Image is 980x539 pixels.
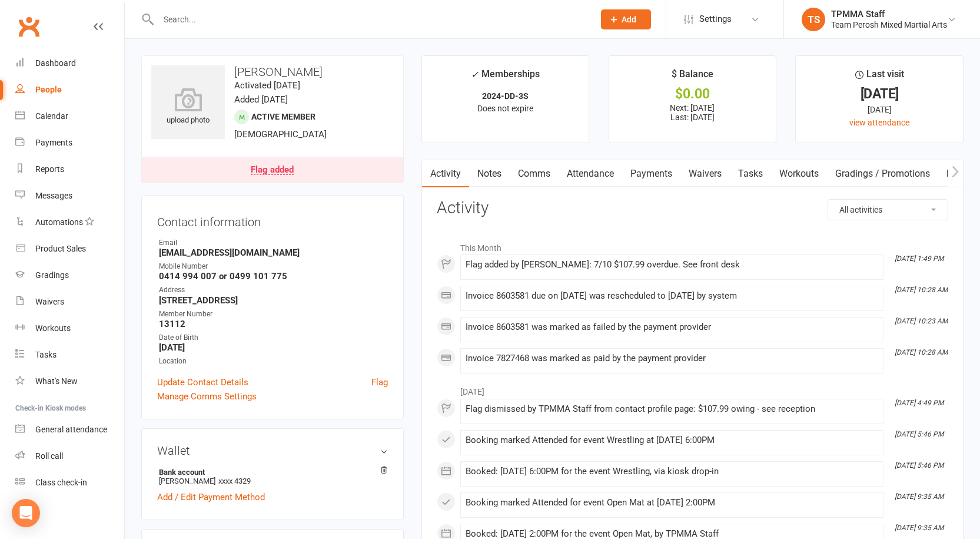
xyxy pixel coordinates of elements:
[849,118,909,127] a: view attendance
[15,130,124,156] a: Payments
[895,254,944,263] i: [DATE] 1:49 PM
[35,244,86,253] div: Product Sales
[680,160,730,187] a: Waivers
[895,492,944,501] i: [DATE] 9:35 AM
[155,11,586,28] input: Search...
[622,160,680,187] a: Payments
[157,389,257,404] a: Manage Comms Settings
[895,430,944,438] i: [DATE] 5:46 PM
[159,319,388,329] strong: 13112
[15,77,124,103] a: People
[159,356,388,367] div: Location
[159,237,388,249] div: Email
[35,164,64,174] div: Reports
[159,261,388,272] div: Mobile Number
[35,451,63,461] div: Roll call
[15,469,124,496] a: Class kiosk mode
[831,9,947,19] div: TPMMA Staff
[15,416,124,443] a: General attendance kiosk mode
[510,160,559,187] a: Comms
[35,478,87,487] div: Class check-in
[855,67,904,88] div: Last visit
[234,129,327,140] span: [DEMOGRAPHIC_DATA]
[251,112,315,121] span: Active member
[469,160,510,187] a: Notes
[15,443,124,469] a: Roll call
[159,295,388,306] strong: [STREET_ADDRESS]
[159,247,388,258] strong: [EMAIL_ADDRESS][DOMAIN_NAME]
[35,323,71,333] div: Workouts
[466,260,878,270] div: Flag added by [PERSON_NAME]: 7/10 $107.99 overdue. See front desk
[14,12,44,41] a: Clubworx
[15,289,124,315] a: Waivers
[466,498,878,508] div: Booking marked Attended for event Open Mat at [DATE] 2:00PM
[15,156,124,183] a: Reports
[15,209,124,236] a: Automations
[895,461,944,469] i: [DATE] 5:46 PM
[437,379,948,398] li: [DATE]
[699,6,732,32] span: Settings
[157,466,388,487] li: [PERSON_NAME]
[806,88,952,100] div: [DATE]
[771,160,827,187] a: Workouts
[471,67,540,88] div: Memberships
[895,317,948,325] i: [DATE] 10:23 AM
[466,529,878,539] div: Booked: [DATE] 2:00PM for the event Open Mat, by TPMMA Staff
[15,236,124,262] a: Product Sales
[827,160,938,187] a: Gradings / Promotions
[466,467,878,477] div: Booked: [DATE] 6:00PM for the event Wrestling, via kiosk drop-in
[35,270,69,280] div: Gradings
[35,111,68,121] div: Calendar
[15,50,124,77] a: Dashboard
[159,332,388,343] div: Date of Birth
[15,315,124,342] a: Workouts
[730,160,771,187] a: Tasks
[15,262,124,289] a: Gradings
[157,211,388,229] h3: Contact information
[12,499,40,527] div: Open Intercom Messenger
[159,342,388,353] strong: [DATE]
[620,103,766,122] p: Next: [DATE] Last: [DATE]
[806,103,952,116] div: [DATE]
[15,368,124,395] a: What's New
[802,8,825,31] div: TS
[895,524,944,532] i: [DATE] 9:35 AM
[466,404,878,414] div: Flag dismissed by TPMMA Staff from contact profile page: $107.99 owing - see reception
[35,191,72,200] div: Messages
[157,375,248,389] a: Update Contact Details
[466,291,878,301] div: Invoice 8603581 due on [DATE] was rescheduled to [DATE] by system
[151,88,225,127] div: upload photo
[251,166,294,175] div: Flag added
[620,88,766,100] div: $0.00
[218,477,251,485] span: xxxx 4329
[151,65,394,78] h3: [PERSON_NAME]
[559,160,622,187] a: Attendance
[622,15,636,24] span: Add
[35,217,83,227] div: Automations
[466,435,878,445] div: Booking marked Attended for event Wrestling at [DATE] 6:00PM
[157,490,265,504] a: Add / Edit Payment Method
[437,236,948,254] li: This Month
[895,348,948,356] i: [DATE] 10:28 AM
[466,353,878,363] div: Invoice 7827468 was marked as paid by the payment provider
[437,199,948,217] h3: Activity
[15,342,124,368] a: Tasks
[35,138,72,147] div: Payments
[895,286,948,294] i: [DATE] 10:28 AM
[831,19,947,30] div: Team Perosh Mixed Martial Arts
[371,375,388,389] a: Flag
[159,309,388,320] div: Member Number
[159,285,388,296] div: Address
[159,468,382,477] strong: Bank account
[35,58,76,68] div: Dashboard
[422,160,469,187] a: Activity
[601,9,651,29] button: Add
[234,94,288,105] time: Added [DATE]
[159,271,388,282] strong: 0414 994 007 or 0499 101 775
[35,85,62,94] div: People
[895,399,944,407] i: [DATE] 4:49 PM
[477,104,533,113] span: Does not expire
[157,444,388,457] h3: Wallet
[35,376,78,386] div: What's New
[471,69,479,80] i: ✓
